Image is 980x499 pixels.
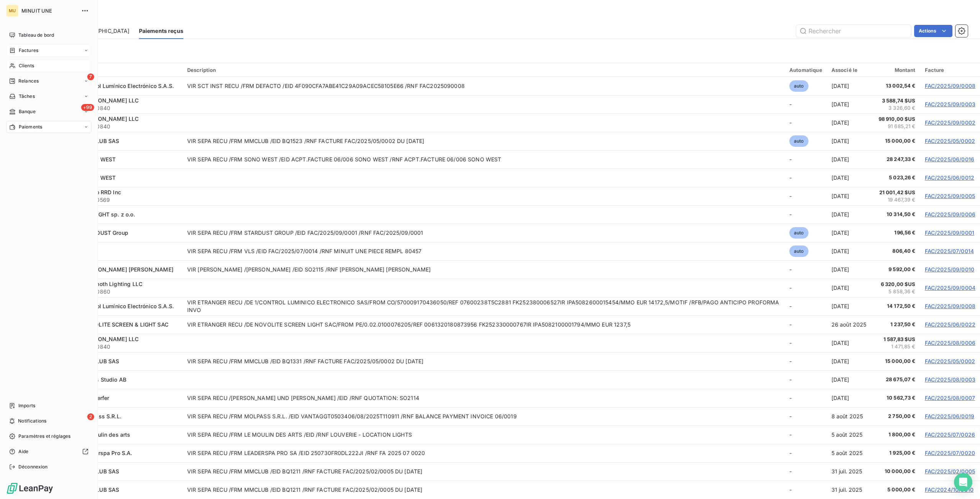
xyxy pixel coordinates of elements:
td: - [785,407,827,426]
div: Client [82,67,178,73]
span: PA000840 [82,343,178,351]
span: Molpass S.R.L. [82,413,121,419]
span: SONO WEST [82,174,116,181]
span: 1 925,00 € [875,449,915,457]
td: - [785,462,827,481]
td: 31 juil. 2025 [827,481,871,499]
span: PROLIGHT sp. z o.o. [82,211,135,218]
span: Control Lumínico Electrónico S.A.S. [82,303,174,309]
td: VIR SEPA RECU /FRM VLS /EID FAC/2025/07/0014 /RNF MINUIT UNE PIECE REMPL 80457 [183,242,785,260]
span: 1 587,83 $US [875,336,915,343]
td: - [785,444,827,462]
span: 1 800,00 € [875,431,915,439]
span: Déconnexion [18,463,48,470]
a: FAC/2025/09/0003 [925,101,975,107]
td: VIR SEPA RECU /FRM SONO WEST /EID ACPT.FACTURE 06/006 SONO WEST /RNF ACPT.FACTURE 06/006 SONO WEST [183,150,785,169]
span: 5 023,26 € [875,174,915,182]
td: - [785,334,827,352]
span: NOVOLITE SCREEN & LIGHT SAC [82,321,168,328]
td: - [785,297,827,315]
span: 15 000,00 € [875,137,915,145]
a: FAC/2024/10/0010 [925,486,973,493]
a: FAC/2025/08/0006 [925,340,975,346]
span: 1 471,85 € [875,343,915,351]
span: Paiements reçus [139,27,183,35]
a: FAC/2025/06/0012 [925,174,974,181]
td: [DATE] [827,150,871,169]
div: Automatique [789,67,822,73]
span: Leaderspa Pro S.A. [82,450,132,456]
td: [DATE] [827,352,871,371]
div: Open Intercom Messenger [954,473,972,491]
td: [DATE] [827,260,871,279]
span: Tâches [19,93,35,100]
td: [DATE] [827,95,871,114]
td: VIR SEPA RECU /FRM MMCLUB /EID BQ1523 /RNF FACTURE FAC/2025/05/0002 DU [DATE] [183,132,785,150]
span: [PERSON_NAME] LLC [82,97,139,104]
span: 13 002,54 € [875,82,915,90]
span: 19 467,39 € [875,196,915,204]
span: Clients [19,62,34,69]
td: [DATE] [827,169,871,187]
td: VIR ETRANGER RECU /DE 1/CONTROL LUMINICO ELECTRONICO SAS/FROM CO/570009170436050/REF 07600238T5C2... [183,297,785,315]
span: Banque [19,108,36,115]
td: 8 août 2025 [827,407,871,426]
span: MMCLUB SAS [82,468,119,475]
a: FAC/2025/07/0026 [925,431,975,438]
span: 5 858,36 € [875,288,915,296]
td: [DATE] [827,224,871,242]
span: PA000840 [82,104,178,112]
span: 28 247,33 € [875,156,915,163]
span: Control Lumínico Electrónico S.A.S. [82,83,174,89]
span: 1 237,50 € [875,321,915,328]
span: 10 314,50 € [875,211,915,218]
span: 2 [87,413,94,420]
a: FAC/2025/09/0004 [925,284,975,291]
span: 10 562,73 € [875,394,915,402]
button: Actions [914,25,952,37]
td: - [785,352,827,371]
span: Relances [18,78,39,85]
td: [DATE] [827,77,871,95]
a: FAC/2025/07/0020 [925,450,975,456]
td: - [785,279,827,297]
a: FAC/2025/08/0007 [925,395,975,401]
a: FAC/2025/02/0005 [925,468,975,475]
span: 7 [87,73,94,80]
td: [DATE] [827,334,871,352]
a: FAC/2025/06/0016 [925,156,974,163]
span: 3 326,60 € [875,104,915,112]
td: - [785,205,827,224]
td: [DATE] [827,205,871,224]
span: 28 675,07 € [875,376,915,384]
span: 14 172,50 € [875,302,915,310]
td: VIR ETRANGER RECU /DE NOVOLITE SCREEN LIGHT SAC/FROM PE/0.02.0100076205/REF 0061320180873956 FK25... [183,315,785,334]
span: PA000569 [82,196,178,204]
span: 15 000,00 € [875,358,915,365]
td: VIR SEPA RECU /FRM LE MOULIN DES ARTS /EID /RNF LOUVERIE - LOCATION LIGHTS [183,426,785,444]
span: 3 588,74 $US [875,97,915,105]
span: MMCLUB SAS [82,358,119,364]
td: - [785,481,827,499]
td: - [785,169,827,187]
span: Le moulin des arts [82,431,131,438]
a: FAC/2025/05/0002 [925,138,975,144]
span: PA000860 [82,288,178,296]
span: MINUIT UNE [21,8,77,14]
div: Associé le [831,67,867,73]
td: - [785,389,827,407]
span: Notifications [18,418,46,424]
span: 806,40 € [875,247,915,255]
td: VIR SEPA RECU /FRM MMCLUB /EID BQ1211 /RNF FACTURE FAC/2025/02/0005 DU [DATE] [183,481,785,499]
a: FAC/2025/06/0019 [925,413,974,419]
td: VIR SEPA RECU /FRM LEADERSPA PRO SA /EID 250730FR0DL222JI /RNF FA 2025 07 0020 [183,444,785,462]
span: +99 [81,104,94,111]
span: Lunamoth Lighting LLC [82,281,142,287]
td: VIR SEPA RECU /FRM STARDUST GROUP /EID FAC/2025/09/0001 /RNF FAC/2025/09/0001 [183,224,785,242]
span: 9 592,00 € [875,266,915,273]
span: PA000840 [82,123,178,130]
td: VIR SEPA RECU /FRM MOLPASS S.R.L. /EID VANTAGGT0503406/08/2025T110911 /RNF BALANCE PAYMENT INVOIC... [183,407,785,426]
td: VIR SEPA RECU /FRM MMCLUB /EID BQ1331 /RNF FACTURE FAC/2025/05/0002 DU [DATE] [183,352,785,371]
span: 98 910,00 $US [875,115,915,123]
td: 5 août 2025 [827,444,871,462]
